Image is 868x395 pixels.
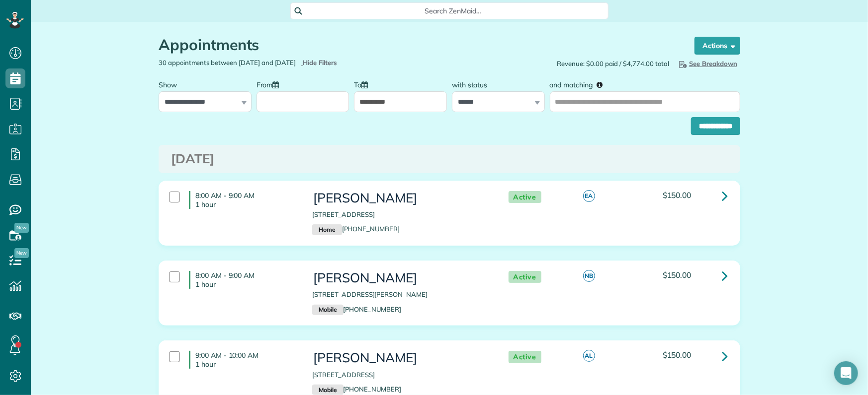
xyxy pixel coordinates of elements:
small: Home [312,224,342,235]
label: To [354,75,373,93]
p: [STREET_ADDRESS][PERSON_NAME] [312,290,488,299]
span: NB [583,270,595,282]
span: New [14,248,29,258]
span: Active [509,351,541,363]
span: EA [583,190,595,202]
p: [STREET_ADDRESS] [312,210,488,219]
span: See Breakdown [677,60,737,67]
p: [STREET_ADDRESS] [312,370,488,380]
small: Mobile [312,305,343,316]
span: Hide Filters [303,58,337,67]
h4: 8:00 AM - 9:00 AM [189,271,297,289]
a: Hide Filters [301,59,337,66]
p: 1 hour [195,280,297,289]
a: Mobile[PHONE_NUMBER] [312,385,401,393]
h3: [PERSON_NAME] [312,271,488,285]
p: 1 hour [195,360,297,369]
label: From [257,75,284,93]
h3: [DATE] [171,152,728,166]
h4: 8:00 AM - 9:00 AM [189,191,297,209]
button: Actions [694,37,740,55]
div: Open Intercom Messenger [834,361,858,385]
h3: [PERSON_NAME] [312,351,488,365]
span: AL [583,350,595,362]
span: $150.00 [663,270,692,280]
span: Active [509,271,541,283]
button: See Breakdown [674,58,740,69]
h4: 9:00 AM - 10:00 AM [189,351,297,369]
h1: Appointments [159,37,676,53]
span: New [14,223,29,233]
span: $150.00 [663,190,692,200]
p: 1 hour [195,200,297,209]
a: Mobile[PHONE_NUMBER] [312,305,401,313]
div: 30 appointments between [DATE] and [DATE] [151,58,449,67]
a: Home[PHONE_NUMBER] [312,225,400,233]
span: $150.00 [663,350,692,360]
label: and matching [550,75,610,93]
span: Revenue: $0.00 paid / $4,774.00 total [557,59,669,68]
h3: [PERSON_NAME] [312,191,488,205]
span: Active [509,191,541,203]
